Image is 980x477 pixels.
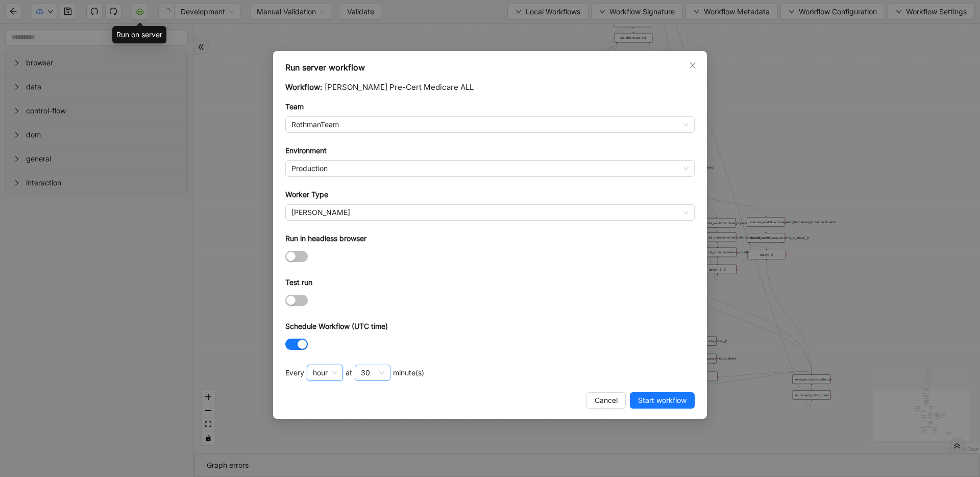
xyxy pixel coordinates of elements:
button: Start workflow [630,392,695,409]
label: Run in headless browser [285,233,366,244]
label: Schedule Workflow (UTC time) [285,321,388,332]
span: close [689,61,697,69]
button: Schedule Workflow (UTC time) [285,339,308,350]
span: hour [313,365,337,380]
label: Environment [285,145,327,156]
span: Every [285,367,304,378]
span: at [346,367,352,378]
div: Run server workflow [285,61,695,74]
button: Run in headless browser [285,251,308,262]
label: Team [285,101,304,112]
label: Worker Type [285,189,328,200]
button: Test run [285,295,308,306]
span: minute(s) [393,367,424,378]
span: Workflow: [285,82,322,92]
button: Cancel [586,392,626,409]
span: Production [291,161,689,176]
span: Start workflow [638,395,687,406]
div: 30 [361,367,370,378]
span: [PERSON_NAME] Pre-Cert Medicare ALL [325,82,474,92]
span: RothmanTeam [291,117,689,132]
span: Rothman [291,205,689,220]
div: Run on server [112,26,166,43]
label: Test run [285,277,312,288]
button: Close [687,60,698,71]
span: Cancel [595,395,618,406]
